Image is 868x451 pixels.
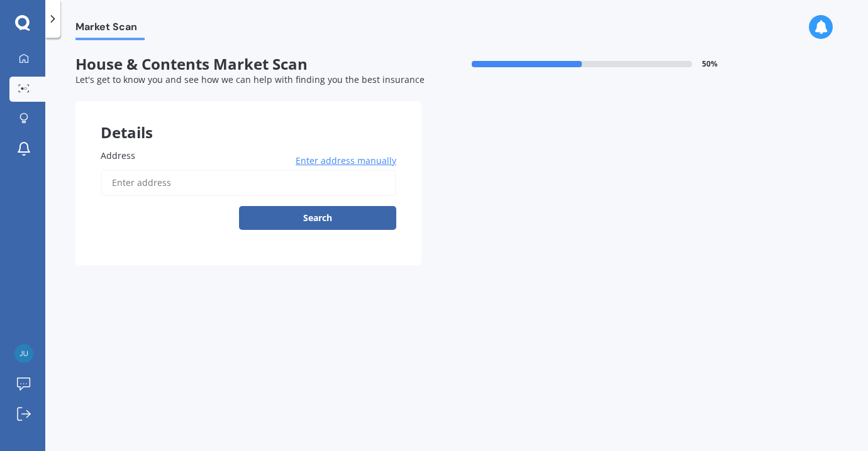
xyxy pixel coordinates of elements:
[239,206,396,230] button: Search
[296,155,396,167] span: Enter address manually
[75,55,421,73] span: House & Contents Market Scan
[75,21,145,38] span: Market Scan
[101,149,135,161] span: Address
[14,344,33,363] img: 756d7a5f24577aad1d46efe19b9c8d8b
[101,170,396,196] input: Enter address
[75,101,421,139] div: Details
[75,73,425,85] span: Let's get to know you and see how we can help with finding you the best insurance
[702,60,718,68] span: 50 %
